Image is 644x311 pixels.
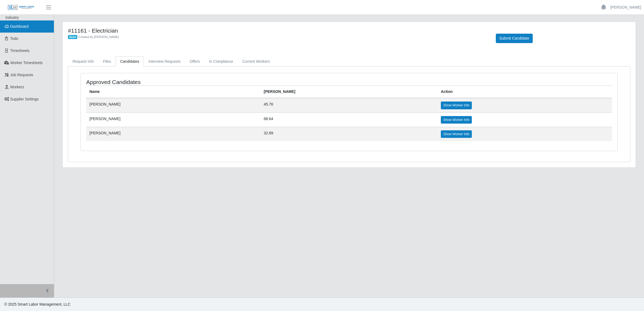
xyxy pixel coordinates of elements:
a: Show Worker Info [441,130,472,138]
span: Open [68,35,77,39]
th: [PERSON_NAME] [261,86,438,98]
span: Timesheets [10,48,30,53]
span: Supplier Settings [10,97,39,101]
a: Candidates [116,56,144,67]
a: Offers [185,56,205,67]
td: [PERSON_NAME] [86,113,261,127]
td: 32.89 [261,127,438,141]
img: SLM Logo [8,5,34,11]
a: Interview Requests [144,56,185,67]
span: Created by [PERSON_NAME] [78,35,119,39]
a: Files [98,56,116,67]
h4: #11161 - Electrician [68,27,488,34]
h4: Approved Candidates [86,79,300,85]
a: Request Info [68,56,98,67]
button: Submit Candidate [496,34,533,43]
span: Worker Timesheets [10,61,43,65]
span: Industry [5,15,19,20]
span: Job Requests [10,73,33,77]
td: 45.76 [261,98,438,113]
span: Dashboard [10,24,29,29]
td: 68.64 [261,113,438,127]
th: Action [438,86,612,98]
a: In Compliance [205,56,238,67]
td: [PERSON_NAME] [86,127,261,141]
span: Workers [10,85,24,89]
span: © 2025 Smart Labor Management, LLC [4,302,70,306]
a: Show Worker Info [441,102,472,109]
span: Todo [10,36,18,41]
td: [PERSON_NAME] [86,98,261,113]
a: Show Worker Info [441,116,472,124]
th: Name [86,86,261,98]
a: [PERSON_NAME] [610,5,641,10]
a: Current Workers [238,56,274,67]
